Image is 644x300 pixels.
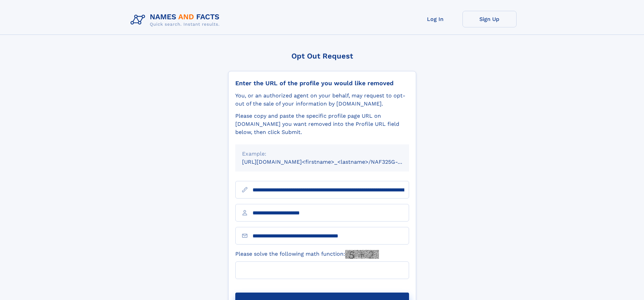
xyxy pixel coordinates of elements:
div: Please copy and paste the specific profile page URL on [DOMAIN_NAME] you want removed into the Pr... [235,112,409,136]
small: [URL][DOMAIN_NAME]<firstname>_<lastname>/NAF325G-xxxxxxxx [242,159,422,165]
div: Enter the URL of the profile you would like removed [235,79,409,87]
label: Please solve the following math function: [235,250,379,259]
div: Opt Out Request [228,52,416,60]
div: Example: [242,150,402,158]
div: You, or an authorized agent on your behalf, may request to opt-out of the sale of your informatio... [235,92,409,108]
img: Logo Names and Facts [128,11,225,29]
a: Sign Up [462,11,517,27]
a: Log In [408,11,462,27]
